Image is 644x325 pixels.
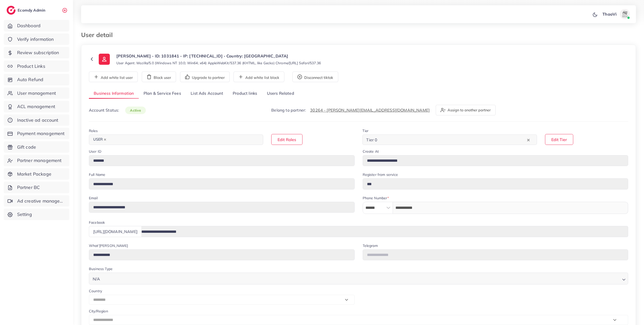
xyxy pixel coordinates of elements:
a: List Ads Account [186,88,228,99]
label: Full Name [89,172,105,177]
span: Ad creative management [17,198,65,204]
a: Business Information [89,88,139,99]
a: logoEcomdy Admin [7,6,47,15]
span: Product Links [17,63,45,70]
span: Tier 0 [365,136,378,144]
label: User ID [89,149,101,154]
p: Belong to partner: [271,107,430,113]
span: active [125,107,146,114]
a: User management [4,87,69,99]
label: What'[PERSON_NAME] [89,243,128,248]
a: Product Links [4,60,69,72]
img: avatar [620,9,630,19]
a: Gift code [4,141,69,153]
button: Upgrade to partner [180,72,230,82]
span: Inactive ad account [17,117,58,123]
label: City/Region [89,309,108,314]
small: User Agent: Mozilla/5.0 (Windows NT 10.0; Win64; x64) AppleWebKit/537.36 (KHTML, like Gecko) Chro... [116,60,321,66]
a: Dashboard [4,20,69,31]
label: Tier [362,128,368,133]
span: Partner BC [17,184,40,191]
label: Roles [89,128,98,133]
p: ThaoVi [602,11,617,17]
a: Market Package [4,168,69,180]
a: Setting [4,209,69,220]
button: Disconnect tiktok [292,72,338,82]
button: Block user [142,72,176,82]
a: Ad creative management [4,195,69,207]
h2: Ecomdy Admin [18,8,47,13]
label: Business Type [89,266,113,271]
a: Partner BC [4,182,69,193]
span: ACL management [17,103,55,110]
span: User management [17,90,56,96]
button: Edit Roles [271,134,302,145]
span: Auto Refund [17,76,44,83]
a: Review subscription [4,47,69,58]
span: N/A [92,275,101,283]
label: Register from service [363,172,398,177]
img: ic-user-info.36bf1079.svg [99,54,110,65]
img: logo [7,6,16,15]
a: ThaoViavatar [600,9,632,19]
input: Search for option [101,274,620,283]
button: Deselect USER [104,138,106,141]
label: Create At [363,149,379,154]
a: Verify information [4,34,69,45]
a: Product links [228,88,262,99]
span: Verify information [17,36,54,43]
a: 30264 - [PERSON_NAME][EMAIL_ADDRESS][DOMAIN_NAME] [310,108,430,113]
a: Auto Refund [4,74,69,85]
a: Plan & Service Fees [139,88,186,99]
a: Inactive ad account [4,114,69,126]
span: Review subscription [17,49,59,56]
div: [URL][DOMAIN_NAME] [89,226,142,237]
label: Email [89,196,98,201]
input: Search for option [379,136,526,144]
span: Dashboard [17,22,41,29]
a: Users Related [262,88,299,99]
h3: User detail [81,31,117,39]
div: Search for option [362,135,537,145]
p: [PERSON_NAME] - ID: 1031841 - IP: [TECHNICAL_ID] - Country: [GEOGRAPHIC_DATA] [116,53,321,59]
a: ACL management [4,101,69,112]
span: Setting [17,211,32,218]
label: Phone Number [363,196,389,201]
p: Account Status: [89,107,146,113]
input: Search for option [109,136,257,144]
span: Partner management [17,157,62,164]
button: Clear Selected [527,137,530,143]
button: Add white list user [89,72,138,82]
span: USER [91,136,109,143]
label: Telegram [363,243,378,248]
label: Facebook [89,220,105,225]
a: Partner management [4,155,69,166]
button: Edit Tier [545,134,573,145]
button: Add white list block [233,72,284,82]
span: Market Package [17,171,51,177]
button: Assign to another partner [436,105,496,115]
label: Country [89,288,102,294]
div: Search for option [89,135,263,145]
div: Search for option [89,273,628,284]
span: Gift code [17,144,36,150]
span: Payment management [17,130,65,137]
a: Payment management [4,128,69,139]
